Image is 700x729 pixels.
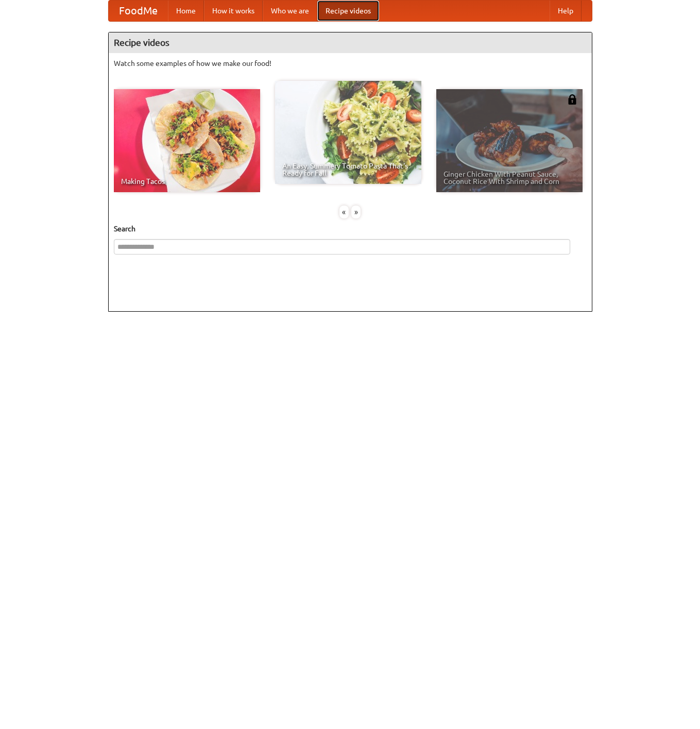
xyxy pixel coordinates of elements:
a: How it works [204,1,263,21]
p: Watch some examples of how we make our food! [114,58,587,69]
a: An Easy, Summery Tomato Pasta That's Ready for Fall [275,81,421,184]
div: « [339,206,349,218]
a: Making Tacos [114,89,260,192]
img: 483408.png [567,94,577,105]
h4: Recipe videos [109,32,592,53]
a: Home [168,1,204,21]
a: Recipe videos [317,1,379,21]
div: » [351,206,361,218]
a: Who we are [263,1,317,21]
a: FoodMe [109,1,168,21]
span: An Easy, Summery Tomato Pasta That's Ready for Fall [282,162,414,177]
span: Making Tacos [121,178,253,185]
h5: Search [114,224,587,234]
a: Help [550,1,582,21]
